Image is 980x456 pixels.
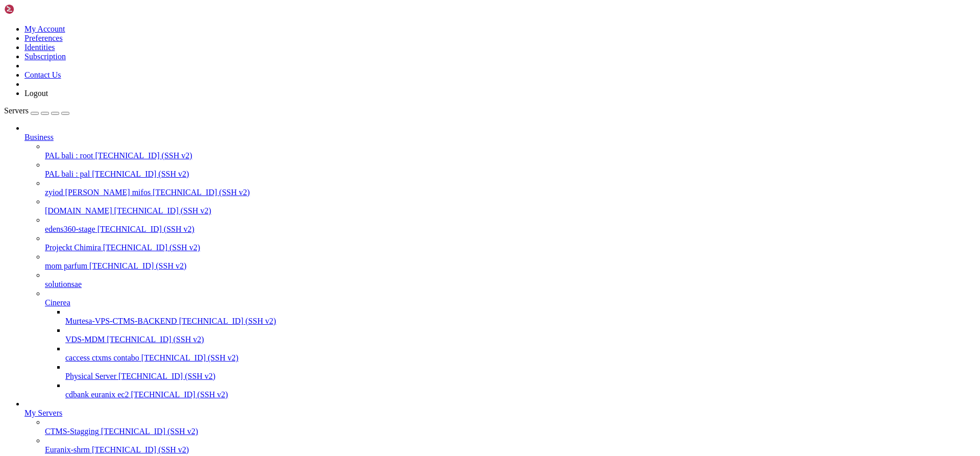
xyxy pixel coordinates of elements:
[45,225,95,233] span: edens360-stage
[95,151,192,160] span: [TECHNICAL_ID] (SSH v2)
[45,252,976,271] li: mom parfum [TECHNICAL_ID] (SSH v2)
[131,390,228,399] span: [TECHNICAL_ID] (SSH v2)
[24,25,65,33] a: My Account
[65,390,129,399] span: cdbank euranix ec2
[103,243,200,252] span: [TECHNICAL_ID] (SSH v2)
[65,344,976,363] li: caccess ctxms contabo [TECHNICAL_ID] (SSH v2)
[45,243,101,252] span: Projeckt Chimira
[45,206,112,215] span: [DOMAIN_NAME]
[45,427,99,436] span: CTMS-Stagging
[24,52,66,61] a: Subscription
[65,317,976,326] a: Murtesa-VPS-CTMS-BACKEND [TECHNICAL_ID] (SSH v2)
[45,142,976,160] li: PAL bali : root [TECHNICAL_ID] (SSH v2)
[65,381,976,399] li: cdbank euranix ec2 [TECHNICAL_ID] (SSH v2)
[101,427,198,436] span: [TECHNICAL_ID] (SSH v2)
[97,225,194,233] span: [TECHNICAL_ID] (SSH v2)
[45,261,87,270] span: mom parfum
[4,106,69,115] a: Servers
[45,151,93,160] span: PAL bali : root
[65,353,976,363] a: caccess ctxms contabo [TECHNICAL_ID] (SSH v2)
[45,298,976,307] a: Cinerea
[179,317,276,325] span: [TECHNICAL_ID] (SSH v2)
[65,335,976,344] a: VDS-MDM [TECHNICAL_ID] (SSH v2)
[4,4,63,14] img: Shellngn
[65,372,116,380] span: Physical Server
[65,335,105,344] span: VDS-MDM
[65,372,976,381] a: Physical Server [TECHNICAL_ID] (SSH v2)
[45,215,976,234] li: edens360-stage [TECHNICAL_ID] (SSH v2)
[24,133,976,142] a: Business
[24,124,976,399] li: Business
[45,445,90,454] span: Euranix-shrm
[89,261,186,270] span: [TECHNICAL_ID] (SSH v2)
[45,179,976,197] li: zyiod [PERSON_NAME] mifos [TECHNICAL_ID] (SSH v2)
[65,307,976,326] li: Murtesa-VPS-CTMS-BACKEND [TECHNICAL_ID] (SSH v2)
[24,43,55,52] a: Identities
[65,317,177,325] span: Murtesa-VPS-CTMS-BACKEND
[45,280,82,289] span: solutionsae
[24,133,54,141] span: Business
[45,243,976,252] a: Projeckt Chimira [TECHNICAL_ID] (SSH v2)
[65,326,976,344] li: VDS-MDM [TECHNICAL_ID] (SSH v2)
[65,353,139,362] span: caccess ctxms contabo
[45,197,976,215] li: [DOMAIN_NAME] [TECHNICAL_ID] (SSH v2)
[45,436,976,454] li: Euranix-shrm [TECHNICAL_ID] (SSH v2)
[45,188,151,197] span: zyiod [PERSON_NAME] mifos
[45,289,976,399] li: Cinerea
[45,280,976,289] a: solutionsae
[24,34,63,42] a: Preferences
[45,151,976,160] a: PAL bali : root [TECHNICAL_ID] (SSH v2)
[107,335,204,344] span: [TECHNICAL_ID] (SSH v2)
[92,170,189,178] span: [TECHNICAL_ID] (SSH v2)
[141,353,238,362] span: [TECHNICAL_ID] (SSH v2)
[24,409,976,418] a: My Servers
[45,206,976,215] a: [DOMAIN_NAME] [TECHNICAL_ID] (SSH v2)
[45,225,976,234] a: edens360-stage [TECHNICAL_ID] (SSH v2)
[45,261,976,271] a: mom parfum [TECHNICAL_ID] (SSH v2)
[114,206,211,215] span: [TECHNICAL_ID] (SSH v2)
[24,89,48,98] a: Logout
[45,170,90,178] span: PAL bali : pal
[24,409,62,417] span: My Servers
[118,372,215,380] span: [TECHNICAL_ID] (SSH v2)
[45,188,976,197] a: zyiod [PERSON_NAME] mifos [TECHNICAL_ID] (SSH v2)
[45,445,976,454] a: Euranix-shrm [TECHNICAL_ID] (SSH v2)
[45,170,976,179] a: PAL bali : pal [TECHNICAL_ID] (SSH v2)
[45,298,70,307] span: Cinerea
[4,106,29,115] span: Servers
[45,271,976,289] li: solutionsae
[65,390,976,399] a: cdbank euranix ec2 [TECHNICAL_ID] (SSH v2)
[153,188,250,197] span: [TECHNICAL_ID] (SSH v2)
[45,418,976,436] li: CTMS-Stagging [TECHNICAL_ID] (SSH v2)
[24,70,61,79] a: Contact Us
[92,445,189,454] span: [TECHNICAL_ID] (SSH v2)
[45,160,976,179] li: PAL bali : pal [TECHNICAL_ID] (SSH v2)
[65,363,976,381] li: Physical Server [TECHNICAL_ID] (SSH v2)
[45,427,976,436] a: CTMS-Stagging [TECHNICAL_ID] (SSH v2)
[45,234,976,252] li: Projeckt Chimira [TECHNICAL_ID] (SSH v2)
